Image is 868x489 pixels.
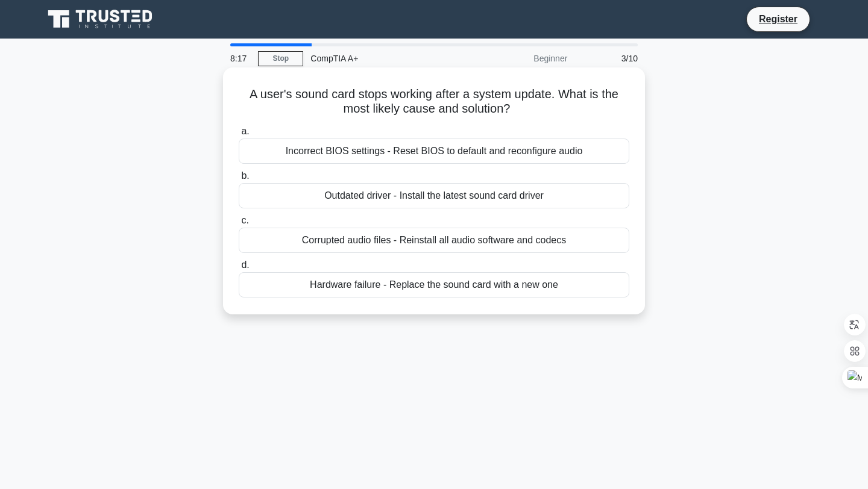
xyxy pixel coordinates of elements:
span: b. [241,170,249,181]
div: Hardware failure - Replace the sound card with a new one [239,272,629,297]
div: 8:17 [223,46,258,70]
div: 3/10 [574,46,645,70]
span: a. [241,126,249,136]
a: Register [752,11,805,26]
div: Corrupted audio files - Reinstall all audio software and codecs [239,228,629,253]
span: c. [241,215,248,225]
span: d. [241,260,249,270]
div: CompTIA A+ [303,46,469,70]
a: Stop [258,51,303,66]
div: Outdated driver - Install the latest sound card driver [239,183,629,208]
div: Beginner [469,46,574,70]
h5: A user's sound card stops working after a system update. What is the most likely cause and solution? [237,87,631,117]
div: Incorrect BIOS settings - Reset BIOS to default and reconfigure audio [239,139,629,164]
